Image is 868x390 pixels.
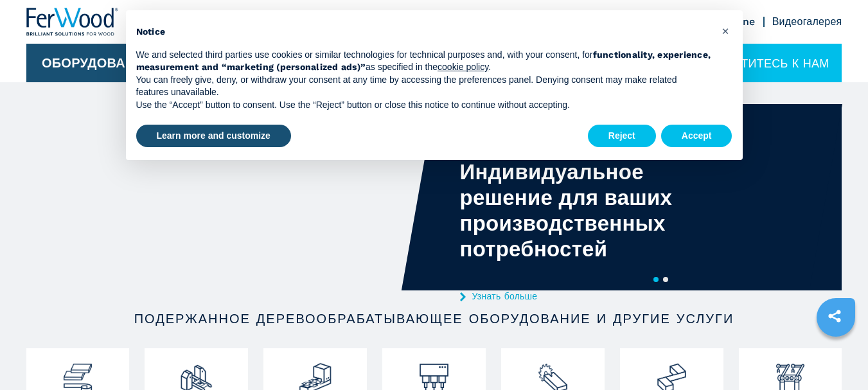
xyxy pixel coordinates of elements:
[722,23,729,39] span: ×
[136,26,712,39] h2: Notice
[819,300,851,332] a: sharethis
[67,311,801,326] h2: Подержанное деревообрабатывающее оборудование и другие услуги
[813,332,858,380] iframe: Chat
[588,125,656,148] button: Reject
[136,99,712,112] p: Use the “Accept” button to consent. Use the “Reject” button or close this notice to continue with...
[438,62,488,72] a: cookie policy
[136,49,711,73] strong: functionality, experience, measurement and “marketing (personalized ads)”
[661,125,732,148] button: Accept
[663,277,668,282] button: 2
[136,49,712,74] p: We and selected third parties use cookies or similar technologies for technical purposes and, wit...
[136,74,712,99] p: You can freely give, deny, or withdraw your consent at any time by accessing the preferences pane...
[716,21,736,41] button: Close this notice
[136,125,291,148] button: Learn more and customize
[460,291,712,301] a: Узнать больше
[772,15,842,28] a: Видеогалерея
[26,8,119,36] img: Ferwood
[653,277,659,282] button: 1
[678,44,842,82] div: ОБРАТИТЕСЬ К НАМ
[26,104,434,290] video: Your browser does not support the video tag.
[42,55,153,71] button: Оборудование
